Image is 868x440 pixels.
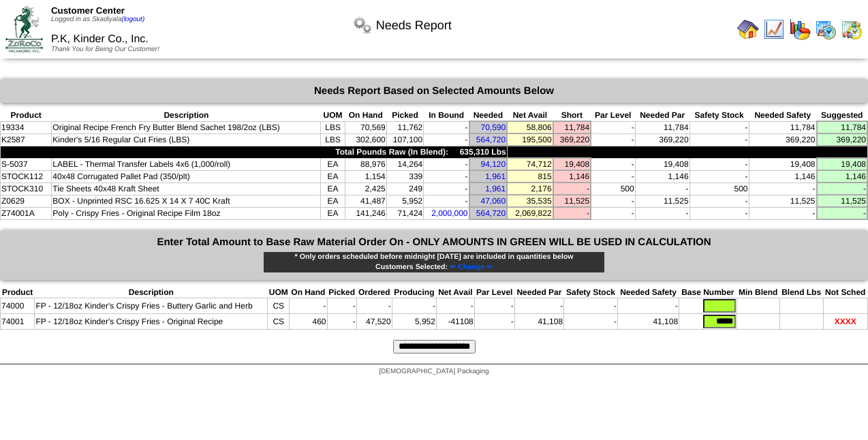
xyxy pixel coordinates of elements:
[474,298,514,314] td: -
[737,18,759,40] img: home.gif
[321,183,345,195] td: EA
[763,18,785,40] img: line_graph.gif
[386,133,423,146] td: 107,100
[356,287,392,298] th: Ordered
[553,195,591,207] td: 11,525
[476,135,506,144] a: 564,720
[290,314,327,330] td: 460
[424,158,469,170] td: -
[749,110,816,121] th: Needed Safety
[480,196,506,206] a: 47,060
[737,287,779,298] th: Min Blend
[507,195,553,207] td: 35,535
[689,133,749,146] td: -
[424,121,469,133] td: -
[52,207,321,219] td: Poly - Crispy Fries - Original Recipe Film 18oz
[290,298,327,314] td: -
[507,170,553,183] td: 815
[591,121,635,133] td: -
[52,195,321,207] td: BOX - Unprinted RSC 16.625 X 14 X 7 40C Kraft
[345,121,386,133] td: 70,569
[386,110,423,121] th: Picked
[474,287,514,298] th: Par Level
[1,133,52,146] td: K2587
[51,33,149,45] span: P.K, Kinder Co., Inc.
[51,46,159,53] span: Thank You for Being Our Customer!
[564,314,618,330] td: -
[553,121,591,133] td: 11,784
[386,121,423,133] td: 11,762
[386,183,423,195] td: 249
[321,207,345,219] td: EA
[386,158,423,170] td: 14,264
[345,133,386,146] td: 302,600
[51,5,125,16] span: Customer Center
[321,121,345,133] td: LBS
[749,133,816,146] td: 369,220
[841,18,863,40] img: calendarinout.gif
[507,158,553,170] td: 74,712
[268,314,290,330] td: CS
[1,287,35,298] th: Product
[1,146,508,158] td: Total Pounds Raw (In Blend): 635,310 Lbs
[379,368,489,375] span: [DEMOGRAPHIC_DATA] Packaging
[1,110,52,121] th: Product
[386,207,423,219] td: 71,424
[689,121,749,133] td: -
[689,170,749,183] td: -
[514,314,563,330] td: 41,108
[689,158,749,170] td: -
[1,170,52,183] td: STOCK112
[617,298,679,314] td: -
[817,158,868,170] td: 19,408
[514,287,563,298] th: Needed Par
[480,159,506,169] a: 94,120
[1,207,52,219] td: Z74001A
[290,287,327,298] th: On Hand
[591,170,635,183] td: -
[424,195,469,207] td: -
[356,298,392,314] td: -
[450,263,493,271] span: ⇐ Change ⇐
[485,172,506,181] a: 1,961
[823,314,867,330] td: XXXX
[1,183,52,195] td: STOCK310
[635,183,689,195] td: -
[591,207,635,219] td: -
[823,287,867,298] th: Not Sched
[689,195,749,207] td: -
[52,121,321,133] td: Original Recipe French Fry Butter Blend Sachet 198/2oz (LBS)
[52,158,321,170] td: LABEL - Thermal Transfer Labels 4x6 (1,000/roll)
[817,133,868,146] td: 369,220
[553,207,591,219] td: -
[749,195,816,207] td: 11,525
[392,298,436,314] td: -
[553,133,591,146] td: 369,220
[121,16,144,23] a: (logout)
[1,314,35,330] td: 74001
[35,287,268,298] th: Description
[321,158,345,170] td: EA
[507,133,553,146] td: 195,500
[376,18,452,33] span: Needs Report
[617,287,679,298] th: Needed Safety
[553,183,591,195] td: -
[424,133,469,146] td: -
[485,184,506,193] a: 1,961
[1,121,52,133] td: 19334
[815,18,837,40] img: calendarprod.gif
[431,208,467,218] a: 2,000,000
[591,133,635,146] td: -
[591,195,635,207] td: -
[321,170,345,183] td: EA
[817,110,868,121] th: Suggested
[327,287,356,298] th: Picked
[424,170,469,183] td: -
[386,170,423,183] td: 339
[345,207,386,219] td: 141,246
[507,183,553,195] td: 2,176
[327,314,356,330] td: -
[268,287,290,298] th: UOM
[52,170,321,183] td: 40x48 Corrugated Pallet Pad (350/plt)
[52,183,321,195] td: Tie Sheets 40x48 Kraft Sheet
